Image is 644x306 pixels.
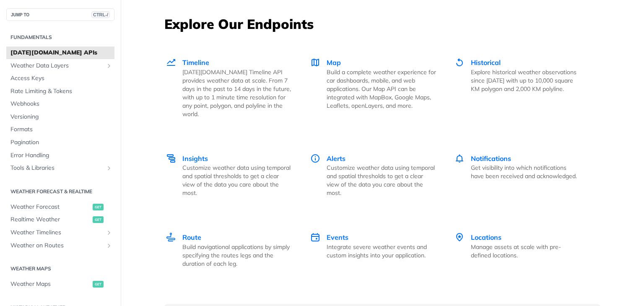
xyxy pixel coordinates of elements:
[6,85,114,98] a: Rate Limiting & Tokens
[454,57,465,67] img: Historical
[454,153,465,163] img: Notifications
[10,215,91,224] span: Realtime Weather
[10,280,91,288] span: Weather Maps
[471,163,580,180] p: Get visibility into which notifications have been received and acknowledged.
[327,243,436,259] p: Integrate severe weather events and custom insights into your application.
[10,113,112,121] span: Versioning
[6,111,114,123] a: Versioning
[10,100,112,108] span: Webhooks
[106,62,112,69] button: Show subpages for Weather Data Layers
[93,216,104,223] span: get
[10,228,104,237] span: Weather Timelines
[10,138,112,147] span: Pagination
[164,15,600,33] h3: Explore Our Endpoints
[6,149,114,162] a: Error Handling
[182,68,292,118] p: [DATE][DOMAIN_NAME] Timeline API provides weather data at scale. From 7 days in the past to 14 da...
[310,153,320,163] img: Alerts
[166,57,176,67] img: Timeline
[91,11,110,18] span: CTRL-/
[471,243,580,259] p: Manage assets at scale with pre-defined locations.
[10,87,112,96] span: Rate Limiting & Tokens
[445,40,589,136] a: Historical Historical Explore historical weather observations since [DATE] with up to 10,000 squa...
[166,153,176,163] img: Insights
[165,40,301,136] a: Timeline Timeline [DATE][DOMAIN_NAME] Timeline API provides weather data at scale. From 7 days in...
[6,136,114,149] a: Pagination
[165,215,301,285] a: Route Route Build navigational applications by simply specifying the routes legs and the duration...
[182,58,209,67] span: Timeline
[6,188,114,195] h2: Weather Forecast & realtime
[6,123,114,136] a: Formats
[182,243,292,268] p: Build navigational applications by simply specifying the routes legs and the duration of each leg.
[10,125,112,134] span: Formats
[6,98,114,110] a: Webhooks
[327,163,436,197] p: Customize weather data using temporal and spatial thresholds to get a clear view of the data you ...
[310,57,320,67] img: Map
[10,62,104,70] span: Weather Data Layers
[182,154,208,163] span: Insights
[327,233,348,241] span: Events
[165,136,301,215] a: Insights Insights Customize weather data using temporal and spatial thresholds to get a clear vie...
[106,229,112,236] button: Show subpages for Weather Timelines
[93,281,104,288] span: get
[327,68,436,110] p: Build a complete weather experience for car dashboards, mobile, and web applications. Our Map API...
[301,136,445,215] a: Alerts Alerts Customize weather data using temporal and spatial thresholds to get a clear view of...
[6,265,114,272] h2: Weather Maps
[445,215,589,285] a: Locations Locations Manage assets at scale with pre-defined locations.
[10,151,112,160] span: Error Handling
[6,201,114,213] a: Weather Forecastget
[182,163,292,197] p: Customize weather data using temporal and spatial thresholds to get a clear view of the data you ...
[454,232,465,242] img: Locations
[471,58,501,67] span: Historical
[327,58,341,67] span: Map
[106,242,112,249] button: Show subpages for Weather on Routes
[471,154,511,163] span: Notifications
[6,8,114,21] button: JUMP TOCTRL-/
[166,232,176,242] img: Route
[10,164,104,172] span: Tools & Libraries
[10,241,104,250] span: Weather on Routes
[10,74,112,83] span: Access Keys
[6,226,114,239] a: Weather TimelinesShow subpages for Weather Timelines
[93,204,104,210] span: get
[301,40,445,136] a: Map Map Build a complete weather experience for car dashboards, mobile, and web applications. Our...
[10,49,112,57] span: [DATE][DOMAIN_NAME] APIs
[6,34,114,41] h2: Fundamentals
[6,278,114,290] a: Weather Mapsget
[6,72,114,85] a: Access Keys
[6,162,114,174] a: Tools & LibrariesShow subpages for Tools & Libraries
[6,60,114,72] a: Weather Data LayersShow subpages for Weather Data Layers
[10,203,91,211] span: Weather Forecast
[471,233,501,241] span: Locations
[310,232,320,242] img: Events
[445,136,589,215] a: Notifications Notifications Get visibility into which notifications have been received and acknow...
[6,239,114,252] a: Weather on RoutesShow subpages for Weather on Routes
[6,47,114,59] a: [DATE][DOMAIN_NAME] APIs
[471,68,580,93] p: Explore historical weather observations since [DATE] with up to 10,000 square KM polygon and 2,00...
[301,215,445,285] a: Events Events Integrate severe weather events and custom insights into your application.
[182,233,201,241] span: Route
[106,165,112,171] button: Show subpages for Tools & Libraries
[327,154,345,163] span: Alerts
[6,213,114,226] a: Realtime Weatherget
